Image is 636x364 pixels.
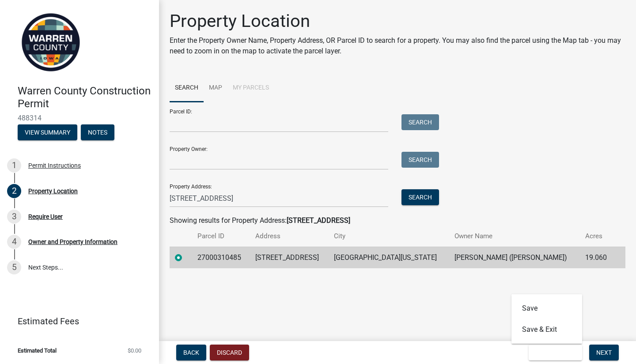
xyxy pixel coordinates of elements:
div: Save & Exit [511,294,582,344]
div: 3 [7,210,21,224]
a: Search [170,74,204,102]
button: Save & Exit [529,345,582,360]
button: Next [589,345,619,360]
td: [PERSON_NAME] ([PERSON_NAME]) [449,247,580,268]
button: Save & Exit [511,319,582,340]
div: Require User [28,214,63,220]
div: Showing results for Property Address: [170,215,625,226]
span: $0.00 [128,348,141,353]
th: Address [250,226,329,247]
strong: [STREET_ADDRESS] [287,216,350,225]
a: Estimated Fees [7,312,145,330]
button: Back [176,345,206,360]
span: Save & Exit [536,349,570,356]
button: Search [401,114,439,130]
th: City [329,226,449,247]
wm-modal-confirm: Summary [18,129,77,136]
th: Acres [580,226,614,247]
td: [GEOGRAPHIC_DATA][US_STATE] [329,247,449,268]
td: [STREET_ADDRESS] [250,247,329,268]
div: Owner and Property Information [28,239,117,245]
div: 5 [7,260,21,274]
span: Estimated Total [18,348,57,353]
div: Permit Instructions [28,162,81,169]
div: Property Location [28,188,78,194]
td: 19.060 [580,247,614,268]
a: Map [204,74,227,102]
button: Search [401,152,439,168]
h4: Warren County Construction Permit [18,85,152,110]
p: Enter the Property Owner Name, Property Address, OR Parcel ID to search for a property. You may a... [170,35,625,56]
span: Back [183,349,199,356]
button: Search [401,189,439,205]
div: 4 [7,235,21,249]
div: 2 [7,184,21,198]
button: Discard [210,345,249,360]
div: 1 [7,158,21,173]
button: View Summary [18,124,77,140]
span: Next [596,349,612,356]
h1: Property Location [170,11,625,32]
span: 488314 [18,114,141,122]
wm-modal-confirm: Notes [81,129,114,136]
button: Notes [81,124,114,140]
th: Owner Name [449,226,580,247]
td: 27000310485 [192,247,250,268]
button: Save [511,298,582,319]
th: Parcel ID [192,226,250,247]
img: Warren County, Iowa [18,9,84,75]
